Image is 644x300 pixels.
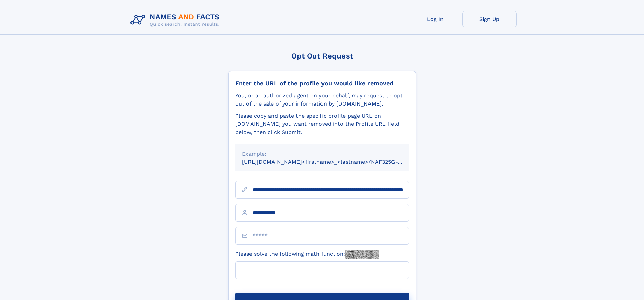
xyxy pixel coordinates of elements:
div: Enter the URL of the profile you would like removed [235,79,409,87]
div: Example: [242,150,402,158]
img: Logo Names and Facts [128,11,225,29]
a: Log In [408,11,462,27]
div: Opt Out Request [228,52,416,60]
a: Sign Up [462,11,517,27]
div: You, or an authorized agent on your behalf, may request to opt-out of the sale of your informatio... [235,92,409,108]
label: Please solve the following math function: [235,250,379,259]
div: Please copy and paste the specific profile page URL on [DOMAIN_NAME] you want removed into the Pr... [235,112,409,136]
small: [URL][DOMAIN_NAME]<firstname>_<lastname>/NAF325G-xxxxxxxx [242,159,422,165]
